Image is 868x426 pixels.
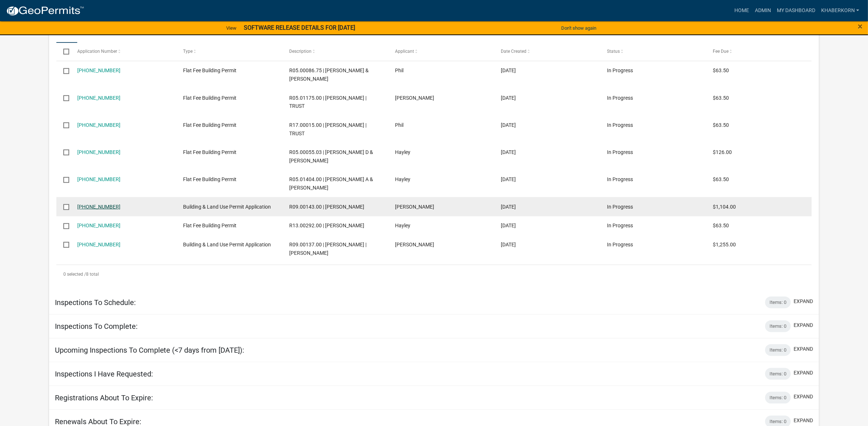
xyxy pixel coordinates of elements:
[183,149,236,155] span: Flat Fee Building Permit
[55,417,141,426] h5: Renewals About To Expire:
[77,49,117,54] span: Application Number
[395,223,410,228] span: Hayley
[77,67,120,73] a: [PHONE_NUMBER]
[713,95,729,101] span: $63.50
[713,176,729,182] span: $63.50
[794,393,813,401] button: expand
[289,149,373,164] span: R05.00055.03 | TRENT D & CHELSEA L ANDERSON
[501,95,516,101] span: 09/30/2025
[607,67,633,73] span: In Progress
[607,242,633,247] span: In Progress
[713,242,736,247] span: $1,255.00
[607,176,633,182] span: In Progress
[55,322,138,331] h5: Inspections To Complete:
[183,242,271,247] span: Building & Land Use Permit Application
[713,67,729,73] span: $63.50
[713,149,732,155] span: $126.00
[765,344,791,356] div: Items: 0
[752,4,774,18] a: Admin
[395,242,434,247] span: Allie Kuppenbender
[713,49,729,54] span: Fee Due
[223,22,239,34] a: View
[183,122,236,128] span: Flat Fee Building Permit
[607,122,633,128] span: In Progress
[77,95,120,101] a: [PHONE_NUMBER]
[289,242,366,256] span: R09.00137.00 | LENT,ANTHONY | ALLIE M KUPPENBENDER
[765,392,791,404] div: Items: 0
[183,49,193,54] span: Type
[289,204,364,210] span: R09.00143.00 | JASON MERCHLEWITZ
[63,272,86,277] span: 0 selected /
[395,49,414,54] span: Applicant
[55,298,136,307] h5: Inspections To Schedule:
[176,43,282,60] datatable-header-cell: Type
[713,204,736,210] span: $1,104.00
[289,176,373,191] span: R05.01404.00 | JUSTIN A & EMILY A WALLERICH
[55,370,153,378] h5: Inspections I Have Requested:
[183,223,236,228] span: Flat Fee Building Permit
[388,43,494,60] datatable-header-cell: Applicant
[289,223,364,228] span: R13.00292.00 | SHANE MATZKE
[395,95,434,101] span: Phil Herbert
[794,369,813,377] button: expand
[289,122,366,136] span: R17.00015.00 | DALLAS G ADAMS | TRUST
[501,204,516,210] span: 09/17/2025
[501,149,516,155] span: 09/24/2025
[395,204,434,210] span: Jason Merchlewitz
[77,149,120,155] a: [PHONE_NUMBER]
[765,320,791,332] div: Items: 0
[713,122,729,128] span: $63.50
[77,122,120,128] a: [PHONE_NUMBER]
[501,176,516,182] span: 09/19/2025
[77,223,120,228] a: [PHONE_NUMBER]
[794,417,813,425] button: expand
[501,67,516,73] span: 10/05/2025
[77,204,120,210] a: [PHONE_NUMBER]
[70,43,176,60] datatable-header-cell: Application Number
[794,322,813,329] button: expand
[244,24,355,31] strong: SOFTWARE RELEASE DETAILS FOR [DATE]
[607,204,633,210] span: In Progress
[858,22,863,31] button: Close
[858,21,863,32] span: ×
[607,95,633,101] span: In Progress
[558,22,599,34] button: Don't show again
[501,242,516,247] span: 01/27/2025
[55,346,245,355] h5: Upcoming Inspections To Complete (<7 days from [DATE]):
[600,43,706,60] datatable-header-cell: Status
[501,122,516,128] span: 09/25/2025
[706,43,812,60] datatable-header-cell: Fee Due
[395,67,403,73] span: Phil
[774,4,818,18] a: My Dashboard
[395,176,410,182] span: Hayley
[183,204,271,210] span: Building & Land Use Permit Application
[77,242,120,247] a: [PHONE_NUMBER]
[395,122,403,128] span: Phil
[183,95,236,101] span: Flat Fee Building Permit
[289,95,366,109] span: R05.01175.00 | ROY E KOEPSELL | TRUST
[607,223,633,228] span: In Progress
[607,49,620,54] span: Status
[765,368,791,380] div: Items: 0
[494,43,600,60] datatable-header-cell: Date Created
[765,297,791,308] div: Items: 0
[501,223,516,228] span: 09/16/2025
[794,298,813,305] button: expand
[818,4,862,18] a: khaberkorn
[56,43,70,60] datatable-header-cell: Select
[607,149,633,155] span: In Progress
[289,49,312,54] span: Description
[501,49,527,54] span: Date Created
[731,4,752,18] a: Home
[395,149,410,155] span: Hayley
[56,265,812,283] div: 8 total
[289,67,369,82] span: R05.00086.75 | JOE R & JANET F MAREK
[183,67,236,73] span: Flat Fee Building Permit
[55,393,153,402] h5: Registrations About To Expire:
[713,223,729,228] span: $63.50
[794,345,813,353] button: expand
[77,176,120,182] a: [PHONE_NUMBER]
[183,176,236,182] span: Flat Fee Building Permit
[282,43,388,60] datatable-header-cell: Description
